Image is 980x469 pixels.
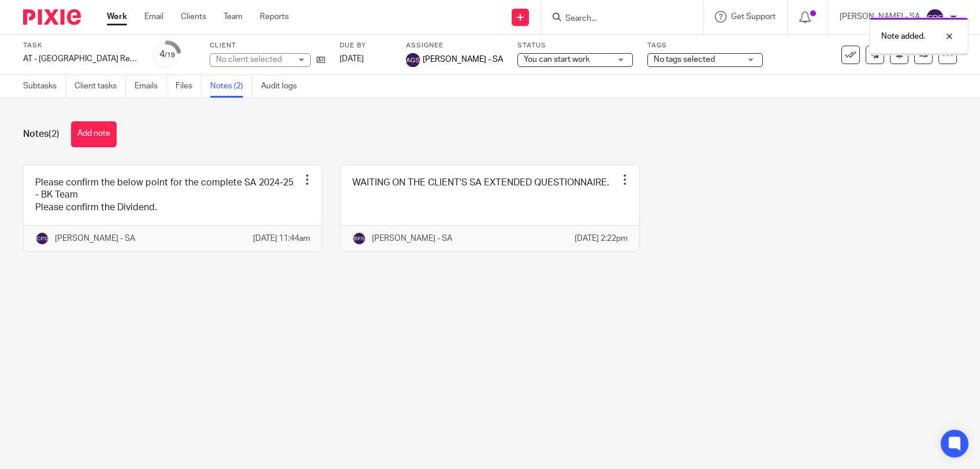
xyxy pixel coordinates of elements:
[261,75,305,98] a: Audit logs
[55,233,135,244] p: [PERSON_NAME] - SA
[23,75,66,98] a: Subtasks
[524,55,590,64] span: You can start work
[23,41,139,50] label: Task
[23,53,139,65] div: AT - SA Return - PE 05-04-2025
[654,55,715,64] span: No tags selected
[107,11,127,23] a: Work
[49,129,59,139] span: (2)
[881,31,925,42] p: Note added.
[144,11,163,23] a: Email
[23,53,139,65] div: AT - [GEOGRAPHIC_DATA] Return - PE [DATE]
[165,52,175,58] small: /19
[35,232,49,245] img: svg%3E
[406,53,420,67] img: svg%3E
[23,9,81,25] img: Pixie
[340,55,364,63] span: [DATE]
[74,75,126,98] a: Client tasks
[406,41,503,50] label: Assignee
[253,233,310,244] p: [DATE] 11:44am
[210,41,325,50] label: Client
[340,41,392,50] label: Due by
[181,11,206,23] a: Clients
[423,54,503,65] span: [PERSON_NAME] - SA
[223,11,243,23] a: Team
[575,233,628,244] p: [DATE] 2:22pm
[176,75,202,98] a: Files
[135,75,167,98] a: Emails
[210,75,252,98] a: Notes (2)
[71,121,117,147] button: Add note
[260,11,289,23] a: Reports
[216,54,291,65] div: No client selected
[159,48,175,61] div: 4
[372,233,452,244] p: [PERSON_NAME] - SA
[352,232,366,245] img: svg%3E
[926,8,944,27] img: svg%3E
[23,128,59,140] h1: Notes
